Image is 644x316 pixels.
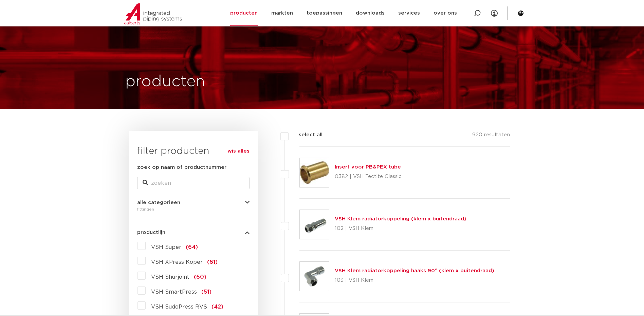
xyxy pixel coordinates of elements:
span: (61) [207,259,218,265]
p: 102 | VSH Klem [335,223,466,234]
p: 103 | VSH Klem [335,275,494,286]
h3: filter producten [137,144,250,158]
span: alle categorieën [137,200,180,205]
span: (64) [186,244,198,250]
button: productlijn [137,230,250,235]
button: alle categorieën [137,200,250,205]
h1: producten [125,71,205,93]
label: zoek op naam of productnummer [137,163,226,172]
img: Thumbnail for VSH Klem radiatorkoppeling haaks 90° (klem x buitendraad) [300,262,329,291]
div: fittingen [137,205,250,213]
label: select all [289,131,323,139]
span: (60) [194,274,206,280]
span: VSH SudoPress RVS [151,304,207,310]
a: wis alles [227,147,250,155]
input: zoeken [137,177,250,189]
a: VSH Klem radiatorkoppeling (klem x buitendraad) [335,216,466,221]
span: VSH XPress Koper [151,259,203,265]
img: Thumbnail for VSH Klem radiatorkoppeling (klem x buitendraad) [300,210,329,239]
a: Insert voor PB&PEX tube [335,164,401,170]
img: Thumbnail for Insert voor PB&PEX tube [300,158,329,187]
span: VSH Super [151,244,181,250]
a: VSH Klem radiatorkoppeling haaks 90° (klem x buitendraad) [335,268,494,273]
p: 920 resultaten [472,131,510,141]
span: (42) [211,304,223,310]
span: (51) [201,289,211,295]
span: productlijn [137,230,165,235]
span: VSH SmartPress [151,289,197,295]
p: 0382 | VSH Tectite Classic [335,171,402,182]
span: VSH Shurjoint [151,274,189,280]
